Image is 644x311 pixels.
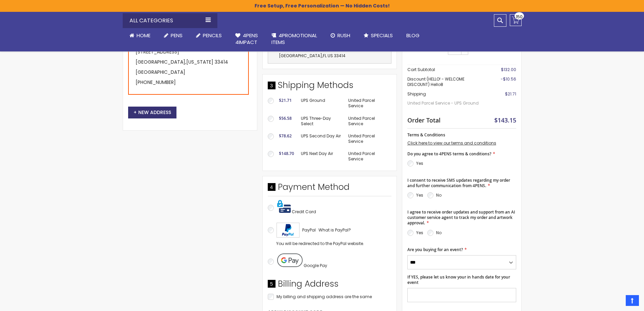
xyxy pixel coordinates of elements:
[277,200,291,213] img: Pay with credit card
[157,28,189,43] a: Pens
[407,97,486,109] span: United Parcel Service - UPS Ground
[137,32,150,39] span: Home
[431,82,443,87] span: hello8
[186,59,213,65] span: [US_STATE]
[324,28,357,43] a: Rush
[279,97,292,103] span: $21.71
[501,67,516,72] span: $132.00
[318,226,351,234] a: What is PayPal?
[407,177,510,188] span: I consent to receive SMS updates regarding my order and further communication from 4PENS.
[357,28,400,43] a: Specials
[407,65,486,74] th: Cart Subtotal
[279,53,322,59] span: [GEOGRAPHIC_DATA]
[371,32,393,39] span: Specials
[279,115,292,121] span: $56.58
[407,247,463,252] span: Are you buying for an event?
[297,148,345,165] td: UPS Next Day Air
[345,148,391,165] td: United Parcel Service
[229,28,265,50] a: 4Pens4impact
[268,80,391,94] div: Shipping Methods
[292,209,316,215] span: Credit Card
[277,223,300,238] img: Acceptance Mark
[407,115,440,124] strong: Order Total
[337,32,350,39] span: Rush
[436,230,442,236] label: No
[136,79,176,86] a: [PHONE_NUMBER]
[189,28,229,43] a: Pencils
[436,192,442,198] label: No
[123,28,157,43] a: Home
[416,192,423,198] label: Yes
[345,130,391,148] td: United Parcel Service
[334,53,345,59] span: 33414
[318,227,351,233] span: What is PayPal?
[297,94,345,112] td: UPS Ground
[407,274,510,285] span: If YES, please let us know your in hands date for your event
[510,14,522,26] a: 150
[279,133,292,139] span: $78.62
[407,132,445,138] span: Terms & Conditions
[271,44,388,60] div: ,
[304,263,327,268] span: Google Pay
[416,230,423,236] label: Yes
[277,294,372,299] span: My billing and shipping address are the same
[505,91,516,97] span: $21.71
[626,295,639,306] a: Top
[128,107,176,118] button: New Address
[277,253,303,267] img: Pay with Google Pay
[279,151,294,156] span: $148.70
[407,151,491,157] span: Do you agree to 4PENS terms & conditions?
[345,112,391,130] td: United Parcel Service
[407,209,515,226] span: I agree to receive order updates and support from an AI customer service agent to track my order ...
[328,53,333,59] span: US
[128,19,249,95] div: Maite [PERSON_NAME] MCY Home Inspections [STREET_ADDRESS] [GEOGRAPHIC_DATA] , 33414 [GEOGRAPHIC_D...
[406,32,420,39] span: Blog
[501,76,516,82] span: -$10.56
[268,181,391,196] div: Payment Method
[323,53,327,59] span: FL
[407,140,496,146] a: Click here to view our terms and conditions
[276,241,364,246] span: You will be redirected to the PayPal website.
[123,13,217,28] div: All Categories
[494,116,516,124] span: $143.15
[297,130,345,148] td: UPS Second Day Air
[268,278,391,293] div: Billing Address
[134,109,171,116] span: New Address
[265,28,324,50] a: 4PROMOTIONALITEMS
[271,32,317,46] span: 4PROMOTIONAL ITEMS
[203,32,222,39] span: Pencils
[516,14,523,20] span: 150
[345,94,391,112] td: United Parcel Service
[416,160,423,166] label: Yes
[400,28,426,43] a: Blog
[302,227,316,233] span: PayPal
[297,112,345,130] td: UPS Three-Day Select
[407,76,464,87] span: Discount (HELLO! - WELCOME DISCOUNT)
[407,91,426,97] span: Shipping
[235,32,258,46] span: 4Pens 4impact
[171,32,183,39] span: Pens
